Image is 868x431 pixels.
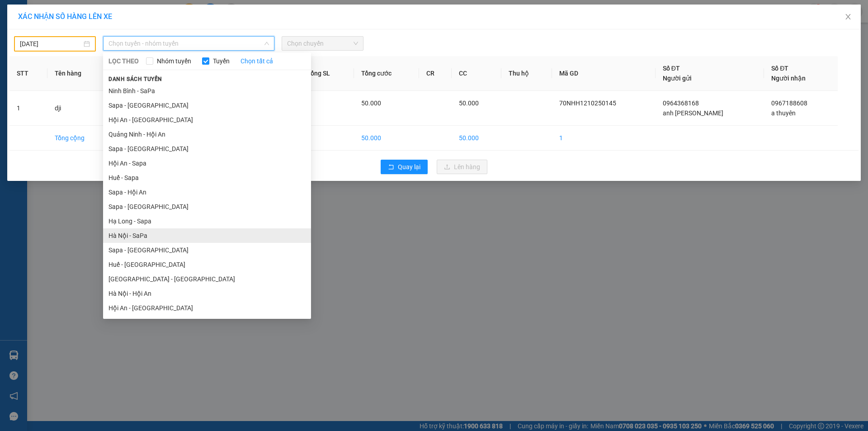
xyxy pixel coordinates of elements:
[76,65,146,75] span: 70NHH1410250037
[354,56,419,91] th: Tổng cước
[452,126,501,151] td: 50.000
[103,286,311,301] li: Hà Nội - Hội An
[771,65,788,72] span: Số ĐT
[47,126,112,151] td: Tổng cộng
[388,164,394,171] span: rollback
[209,56,233,66] span: Tuyến
[103,84,311,98] li: Ninh Bình - SaPa
[771,75,806,82] span: Người nhận
[663,75,692,82] span: Người gửi
[552,126,656,151] td: 1
[419,56,452,91] th: CR
[18,12,112,21] span: XÁC NHẬN SỐ HÀNG LÊN XE
[103,185,311,199] li: Sapa - Hội An
[103,199,311,214] li: Sapa - [GEOGRAPHIC_DATA]
[153,56,195,66] span: Nhóm tuyến
[354,126,419,151] td: 50.000
[103,301,311,315] li: Hội An - [GEOGRAPHIC_DATA]
[103,228,311,243] li: Hà Nội - SaPa
[103,171,311,185] li: Huế - Sapa
[108,37,269,50] span: Chọn tuyến - nhóm tuyến
[103,98,311,113] li: Sapa - [GEOGRAPHIC_DATA]
[47,56,112,91] th: Tên hàng
[103,156,311,171] li: Hội An - Sapa
[771,99,807,107] span: 0967188608
[501,56,552,91] th: Thu hộ
[771,109,796,117] span: a thuyên
[108,56,139,66] span: LỌC THEO
[300,126,354,151] td: 1
[559,99,616,107] span: 70NHH1210250145
[381,160,428,174] button: rollbackQuay lại
[9,91,47,126] td: 1
[103,142,311,156] li: Sapa - [GEOGRAPHIC_DATA]
[300,56,354,91] th: Tổng SL
[361,99,381,107] span: 50.000
[103,127,311,142] li: Quảng Ninh - Hội An
[103,113,311,127] li: Hội An - [GEOGRAPHIC_DATA]
[9,7,71,37] strong: CHUYỂN PHÁT NHANH HK BUSLINES
[835,5,861,30] button: Close
[287,37,358,50] span: Chọn chuyến
[7,53,75,67] span: ↔ [GEOGRAPHIC_DATA]
[103,214,311,228] li: Hạ Long - Sapa
[103,75,168,83] span: Danh sách tuyến
[47,91,112,126] td: dji
[9,56,47,91] th: STT
[398,162,420,172] span: Quay lại
[459,99,479,107] span: 50.000
[844,13,852,20] span: close
[4,46,75,67] span: ↔ [GEOGRAPHIC_DATA]
[103,272,311,286] li: [GEOGRAPHIC_DATA] - [GEOGRAPHIC_DATA]
[552,56,656,91] th: Mã GD
[103,243,311,257] li: Sapa - [GEOGRAPHIC_DATA]
[103,257,311,272] li: Huế - [GEOGRAPHIC_DATA]
[241,56,273,66] a: Chọn tất cả
[437,160,487,174] button: uploadLên hàng
[20,39,82,49] input: 12/10/2025
[264,41,269,46] span: down
[663,65,680,72] span: Số ĐT
[663,109,723,117] span: anh [PERSON_NAME]
[663,99,699,107] span: 0964368168
[4,38,75,67] span: SAPA, LÀO CAI ↔ [GEOGRAPHIC_DATA]
[452,56,501,91] th: CC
